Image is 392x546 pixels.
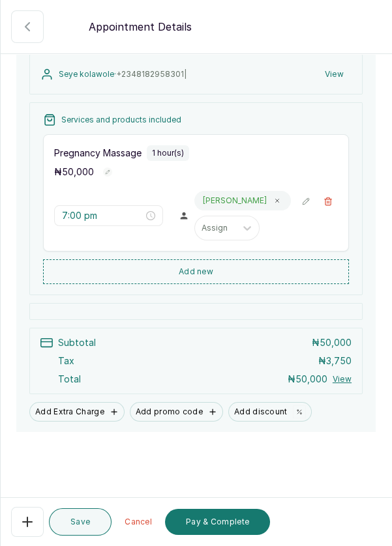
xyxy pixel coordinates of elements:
[228,402,312,422] button: Add discount
[326,355,352,366] span: 3,750
[152,148,184,158] p: 1 hour(s)
[62,166,94,177] span: 50,000
[58,373,81,386] p: Total
[312,336,352,349] p: ₦
[58,336,96,349] p: Subtotal
[49,508,112,536] button: Save
[318,354,352,367] p: ₦
[62,208,143,223] input: Select time
[117,509,160,535] button: Cancel
[43,259,349,284] button: Add new
[59,69,187,79] p: Seye kolawole ·
[317,63,352,86] button: View
[295,373,327,384] span: 50,000
[54,165,94,179] p: ₦
[130,402,223,422] button: Add promo code
[333,374,352,384] button: View
[58,354,74,367] p: Tax
[61,115,181,125] p: Services and products included
[29,402,125,422] button: Add Extra Charge
[288,373,327,386] p: ₦
[89,19,192,35] p: Appointment Details
[54,147,142,160] p: Pregnancy Massage
[165,509,270,535] button: Pay & Complete
[320,337,352,348] span: 50,000
[116,69,187,79] span: +234 8182958301 |
[203,195,267,206] p: [PERSON_NAME]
